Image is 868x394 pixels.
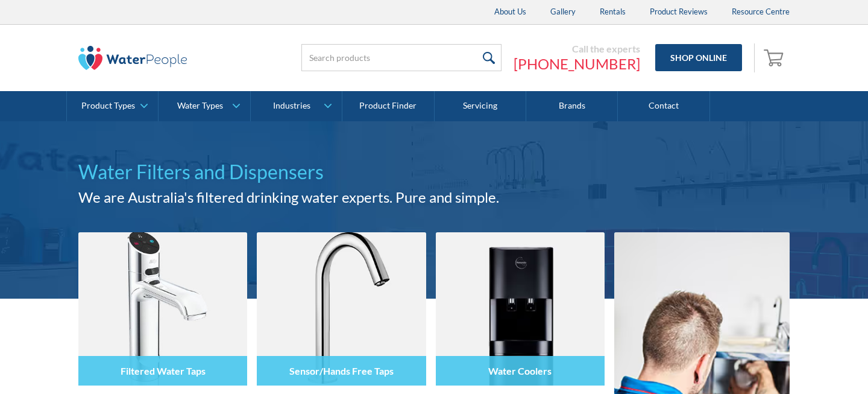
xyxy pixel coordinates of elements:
[436,232,605,386] img: Water Coolers
[78,232,247,386] img: Filtered Water Taps
[121,365,206,377] h4: Filtered Water Taps
[655,44,742,71] a: Shop Online
[67,91,158,121] a: Product Types
[342,91,434,121] a: Product Finder
[273,101,310,111] div: Industries
[251,91,342,121] a: Industries
[78,46,187,70] img: The Water People
[159,91,250,121] a: Water Types
[514,55,640,73] a: [PHONE_NUMBER]
[618,91,709,121] a: Contact
[81,101,135,111] div: Product Types
[435,91,526,121] a: Servicing
[514,43,640,55] div: Call the experts
[289,365,394,377] h4: Sensor/Hands Free Taps
[526,91,618,121] a: Brands
[177,101,223,111] div: Water Types
[488,365,552,377] h4: Water Coolers
[257,232,426,386] img: Sensor/Hands Free Taps
[764,48,787,67] img: shopping cart
[301,44,502,71] input: Search products
[761,43,790,72] a: Open empty cart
